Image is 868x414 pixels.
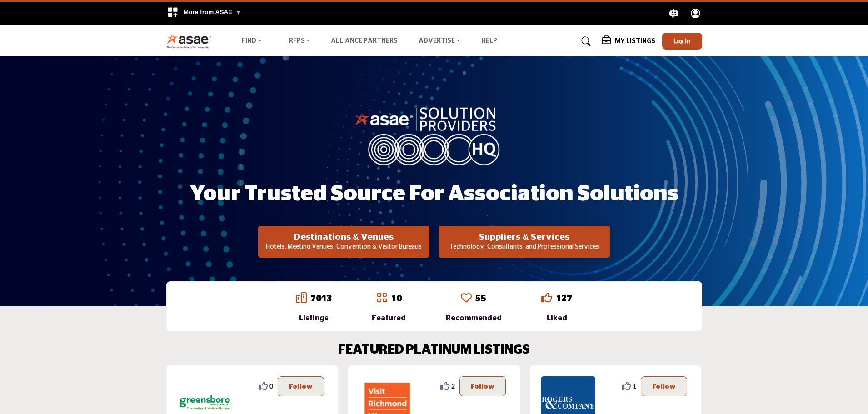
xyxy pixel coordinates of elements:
[310,294,332,303] a: 7013
[331,38,398,44] a: Alliance Partners
[372,313,406,324] div: Featured
[166,34,217,49] img: Site Logo
[441,243,607,252] p: Technology, Consultants, and Professional Services
[338,343,530,358] h2: FEATURED PLATINUM LISTINGS
[652,381,676,391] p: Follow
[446,313,502,324] div: Recommended
[541,313,572,324] div: Liked
[376,292,387,305] a: Go to Featured
[615,37,655,45] h5: My Listings
[190,180,678,208] h1: Your Trusted Source for Association Solutions
[602,36,655,47] div: My Listings
[673,37,690,45] span: Log In
[573,34,597,49] a: Search
[184,9,242,15] span: More from ASAE
[633,381,636,391] span: 1
[641,376,687,396] button: Follow
[471,381,494,391] p: Follow
[261,232,427,243] h2: Destinations & Venues
[461,292,472,305] a: Go to Recommended
[412,35,467,48] a: Advertise
[441,232,607,243] h2: Suppliers & Services
[269,381,273,391] span: 0
[475,294,486,303] a: 55
[391,294,402,303] a: 10
[258,226,429,258] button: Destinations & Venues Hotels, Meeting Venues, Convention & Visitor Bureaus
[556,294,572,303] a: 127
[541,292,552,303] i: Go to Liked
[662,33,702,50] button: Log In
[235,35,268,48] a: Find
[481,38,497,44] a: Help
[278,376,324,396] button: Follow
[459,376,506,396] button: Follow
[439,226,610,258] button: Suppliers & Services Technology, Consultants, and Professional Services
[161,2,247,25] div: More from ASAE
[283,35,317,48] a: RFPs
[451,381,455,391] span: 2
[261,243,427,252] p: Hotels, Meeting Venues, Convention & Visitor Bureaus
[296,313,332,324] div: Listings
[289,381,313,391] p: Follow
[354,105,514,165] img: image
